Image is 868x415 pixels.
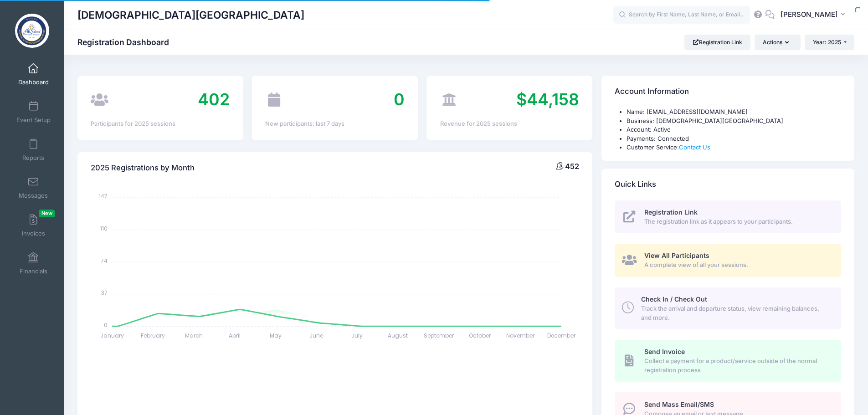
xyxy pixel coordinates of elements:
img: All Saints' Episcopal School [15,14,49,48]
tspan: April [229,332,241,339]
span: Collect a payment for a product/service outside of the normal registration process [644,357,831,374]
tspan: August [388,332,408,339]
a: Check In / Check Out Track the arrival and departure status, view remaining balances, and more. [615,287,841,329]
span: 0 [394,89,405,109]
div: Participants for 2025 sessions [91,119,230,128]
a: Dashboard [12,58,55,90]
button: Actions [755,35,800,50]
span: Send Invoice [644,348,685,355]
span: Reports [22,154,44,162]
span: Send Mass Email/SMS [644,400,714,408]
span: $44,158 [516,89,579,109]
span: Invoices [22,230,45,237]
span: Year: 2025 [813,39,841,46]
span: Messages [19,192,48,200]
span: Event Setup [16,116,51,124]
a: Registration Link [684,35,750,50]
span: [PERSON_NAME] [781,10,838,20]
a: Registration Link The registration link as it appears to your participants. [615,200,841,234]
li: Name: [EMAIL_ADDRESS][DOMAIN_NAME] [627,108,841,117]
tspan: November [506,332,535,339]
li: Account: Active [627,125,841,134]
tspan: May [270,332,282,339]
tspan: June [310,332,324,339]
span: Dashboard [18,78,49,86]
a: Messages [12,172,55,204]
span: 402 [198,89,230,109]
tspan: March [185,332,203,339]
span: The registration link as it appears to your participants. [644,217,831,226]
a: View All Participants A complete view of all your sessions. [615,244,841,277]
tspan: 74 [101,256,108,264]
span: Track the arrival and departure status, view remaining balances, and more. [641,304,831,322]
a: InvoicesNew [12,210,55,241]
a: Financials [12,247,55,279]
span: New [39,210,55,217]
button: [PERSON_NAME] [775,5,854,26]
a: Send Invoice Collect a payment for a product/service outside of the normal registration process [615,340,841,382]
span: A complete view of all your sessions. [644,261,831,270]
a: Event Setup [12,96,55,128]
tspan: July [352,332,363,339]
span: Registration Link [644,208,698,216]
h4: Account Information [615,79,689,105]
tspan: 110 [101,225,108,232]
h1: Registration Dashboard [77,37,177,47]
li: Business: [DEMOGRAPHIC_DATA][GEOGRAPHIC_DATA] [627,117,841,126]
li: Customer Service: [627,143,841,152]
tspan: December [547,332,576,339]
tspan: September [424,332,454,339]
input: Search by First Name, Last Name, or Email... [613,6,750,24]
tspan: 37 [102,289,108,297]
span: View All Participants [644,251,709,259]
div: New participants: last 7 days [265,119,404,128]
a: Reports [12,134,55,166]
tspan: 147 [99,192,108,200]
h4: Quick Links [615,171,656,197]
button: Year: 2025 [805,35,854,50]
tspan: February [141,332,165,339]
h1: [DEMOGRAPHIC_DATA][GEOGRAPHIC_DATA] [77,5,304,26]
a: Contact Us [679,143,710,151]
span: Financials [20,267,47,275]
span: 452 [565,162,579,171]
div: Revenue for 2025 sessions [440,119,579,128]
h4: 2025 Registrations by Month [91,155,195,181]
tspan: October [469,332,491,339]
tspan: January [101,332,124,339]
li: Payments: Connected [627,134,841,143]
span: Check In / Check Out [641,295,707,303]
tspan: 0 [104,321,108,328]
